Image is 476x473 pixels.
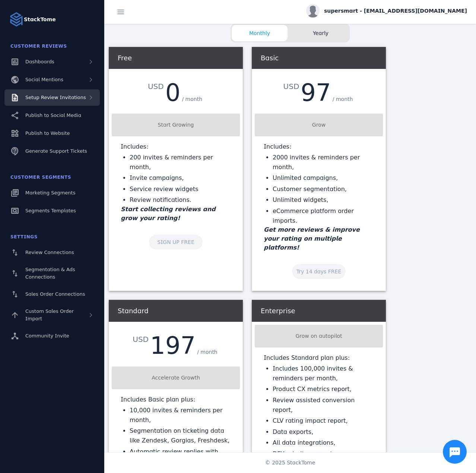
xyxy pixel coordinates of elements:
span: Settings [10,234,38,239]
em: Start collecting reviews and grow your rating! [121,206,216,222]
li: Product CX metrics report, [273,384,374,394]
a: Generate Support Tickets [4,143,100,159]
li: Includes 100,000 invites & reminders per month, [273,364,374,383]
li: Service review widgets [130,184,231,194]
span: Community Invite [25,333,69,339]
li: Review notifications. [130,195,231,205]
li: Invite campaigns, [130,173,231,183]
div: / month [180,94,204,105]
div: Start Growing [115,121,237,129]
a: Publish to Social Media [4,107,100,124]
span: Marketing Segments [25,190,75,196]
span: Generate Support Tickets [25,148,87,154]
span: Segmentation & Ads Connections [25,267,75,280]
img: profile.jpg [306,4,320,18]
span: Standard [118,307,149,315]
p: Includes: [121,142,231,151]
p: Includes: [264,142,374,151]
span: © 2025 StackTome [265,459,315,467]
li: Automatic review replies with ChatGPT AI, [130,447,231,466]
a: Segmentation & Ads Connections [4,262,100,285]
span: Segments Templates [25,208,76,213]
span: Monthly [232,29,288,37]
p: Includes Standard plan plus: [264,353,374,362]
li: Segmentation on ticketing data like Zendesk, Gorgias, Freshdesk, [130,426,231,445]
span: Customer Reviews [10,44,67,49]
li: Customer segmentation, [273,184,374,194]
a: Review Connections [4,244,100,261]
div: 0 [165,81,181,105]
div: / month [196,347,219,358]
strong: StackTome [24,16,56,23]
span: Yearly [293,29,349,37]
li: DFY priority support. [273,449,374,459]
a: Marketing Segments [4,185,100,201]
div: USD [148,81,165,92]
button: supersmart - [EMAIL_ADDRESS][DOMAIN_NAME] [306,4,467,18]
li: Unlimited widgets, [273,195,374,205]
span: Sales Order Connections [25,291,85,297]
span: Dashboards [25,59,54,64]
p: Includes Basic plan plus: [121,395,231,404]
li: eCommerce platform order imports. [273,206,374,225]
span: Publish to Website [25,130,70,136]
span: Basic [261,54,279,62]
li: Unlimited campaigns, [273,173,374,183]
div: / month [331,94,355,105]
div: 197 [150,334,196,358]
img: Logo image [9,12,24,27]
li: CLV rating impact report, [273,416,374,426]
a: Sales Order Connections [4,286,100,302]
a: Publish to Website [4,125,100,142]
div: 97 [301,81,331,105]
span: Enterprise [261,307,295,315]
a: Segments Templates [4,203,100,219]
span: Publish to Social Media [25,112,81,118]
div: Accelerate Growth [115,374,237,382]
li: 10,000 invites & reminders per month, [130,406,231,425]
span: supersmart - [EMAIL_ADDRESS][DOMAIN_NAME] [324,7,467,15]
span: Review Connections [25,250,74,255]
li: Review assisted conversion report, [273,396,374,415]
div: USD [283,81,301,92]
a: Community Invite [4,328,100,344]
div: Grow on autopilot [258,332,380,340]
span: Free [118,54,132,62]
div: USD [133,334,150,345]
span: Setup Review Invitations [25,95,86,100]
div: Grow [258,121,380,129]
span: Custom Sales Order Import [25,308,74,321]
li: Data exports, [273,427,374,437]
span: Social Mentions [25,77,63,82]
li: 200 invites & reminders per month, [130,153,231,172]
span: Customer Segments [10,175,71,180]
li: All data integrations, [273,438,374,448]
em: Get more reviews & improve your rating on multiple platforms! [264,226,360,251]
li: 2000 invites & reminders per month, [273,153,374,172]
